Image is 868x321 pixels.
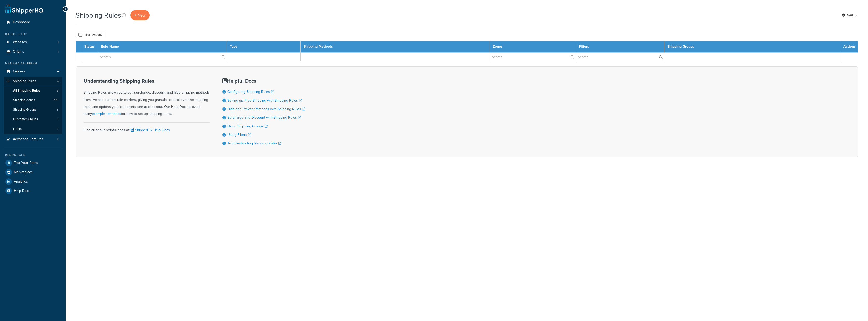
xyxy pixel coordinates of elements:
[4,61,62,66] div: Manage Shipping
[4,47,62,56] a: Origins 1
[58,40,59,44] span: 1
[4,186,62,195] a: Help Docs
[4,105,62,114] li: Shipping Groups
[4,124,62,134] a: Filters 2
[4,115,62,124] a: Customer Groups 5
[301,41,490,53] th: Shipping Methods
[4,77,62,86] a: Shipping Rules
[13,20,30,24] span: Dashboard
[13,40,27,44] span: Websites
[13,89,40,93] span: All Shipping Rules
[76,31,105,38] button: Bulk Actions
[4,135,62,144] a: Advanced Features 2
[13,50,24,54] span: Origins
[4,115,62,124] li: Customer Groups
[4,86,62,95] li: All Shipping Rules
[842,12,858,19] a: Settings
[76,10,121,20] h1: Shipping Rules
[13,69,25,74] span: Carriers
[4,38,62,47] a: Websites 1
[4,124,62,134] li: Filters
[5,4,43,14] a: ShipperHQ Home
[4,95,62,105] a: Shipping Zones 178
[490,53,575,61] input: Search
[4,105,62,114] a: Shipping Groups 3
[227,132,251,137] a: Using Filters
[4,95,62,105] li: Shipping Zones
[227,115,301,120] a: Surcharge and Discount with Shipping Rules
[14,161,38,165] span: Test Your Rates
[57,108,58,112] span: 3
[130,10,150,20] a: + New
[4,77,62,134] li: Shipping Rules
[98,41,227,53] th: Rule Name
[4,18,62,27] a: Dashboard
[13,108,36,112] span: Shipping Groups
[14,170,33,175] span: Marketplace
[4,47,62,56] li: Origins
[840,41,858,53] th: Actions
[664,41,840,53] th: Shipping Groups
[4,153,62,157] div: Resources
[227,124,268,129] a: Using Shipping Groups
[4,86,62,95] a: All Shipping Rules 9
[227,41,301,53] th: Type
[58,50,59,54] span: 1
[4,38,62,47] li: Websites
[57,127,58,131] span: 2
[84,78,210,84] h3: Understanding Shipping Rules
[81,41,98,53] th: Status
[227,98,302,103] a: Setting up Free Shipping with Shipping Rules
[4,135,62,144] li: Advanced Features
[227,89,274,94] a: Configuring Shipping Rules
[227,141,281,146] a: Troubleshooting Shipping Rules
[13,127,22,131] span: Filters
[222,78,305,84] h3: Helpful Docs
[54,98,58,102] span: 178
[490,41,576,53] th: Zones
[84,78,210,117] div: Shipping Rules allow you to set, surcharge, discount, and hide shipping methods from live and cus...
[134,12,146,18] span: + New
[14,189,30,193] span: Help Docs
[130,127,170,133] a: ShipperHQ Help Docs
[98,53,227,61] input: Search
[4,67,62,76] a: Carriers
[92,111,121,116] a: example scenarios
[13,137,43,141] span: Advanced Features
[14,180,28,184] span: Analytics
[4,177,62,186] a: Analytics
[13,98,35,102] span: Shipping Zones
[576,53,664,61] input: Search
[227,106,305,112] a: Hide and Prevent Methods with Shipping Rules
[576,41,664,53] th: Filters
[57,117,58,121] span: 5
[4,158,62,167] a: Test Your Rates
[4,168,62,177] a: Marketplace
[13,79,36,83] span: Shipping Rules
[13,117,38,121] span: Customer Groups
[57,137,59,141] span: 2
[84,122,210,134] div: Find all of our helpful docs at:
[57,89,58,93] span: 9
[4,32,62,36] div: Basic Setup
